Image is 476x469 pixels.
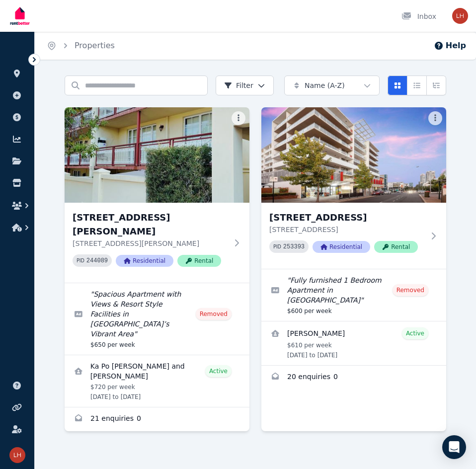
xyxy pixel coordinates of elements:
[269,211,424,225] h3: [STREET_ADDRESS]
[261,321,446,365] a: View details for Jefra Yestandha
[401,11,436,21] div: Inbox
[224,80,253,90] span: Filter
[73,211,228,238] h3: [STREET_ADDRESS][PERSON_NAME]
[388,76,446,95] div: View options
[8,3,32,28] img: RentBetter
[428,111,442,125] button: More options
[232,111,245,125] button: More options
[65,283,249,355] a: Edit listing: Spacious Apartment with Views & Resort Style Facilities in Perth’s Vibrant Area
[8,55,39,62] span: ORGANISE
[283,243,305,250] code: 253393
[65,355,249,407] a: View details for Ka Po Chiu and Xiaohua Wu
[313,241,370,253] span: Residential
[35,32,127,60] nav: Breadcrumb
[9,447,25,463] img: Leandro Hsiung
[261,107,446,203] img: 68/1178 Hay Street, West Perth
[86,257,108,264] code: 244089
[374,241,418,253] span: Rental
[77,258,84,263] small: PID
[305,80,345,90] span: Name (A-Z)
[65,107,249,203] img: 37/1 Carr Street, West Perth
[434,40,466,52] button: Help
[116,255,173,267] span: Residential
[407,76,427,95] button: Compact list view
[75,41,115,50] a: Properties
[442,435,466,459] div: Open Intercom Messenger
[216,76,274,95] button: Filter
[261,366,446,390] a: Enquiries for 68/1178 Hay Street, West Perth
[65,407,249,431] a: Enquiries for 37/1 Carr Street, West Perth
[177,255,221,267] span: Rental
[388,76,407,95] button: Card view
[269,225,424,234] p: [STREET_ADDRESS]
[73,238,228,248] p: [STREET_ADDRESS][PERSON_NAME]
[426,76,446,95] button: Expanded list view
[261,107,446,269] a: 68/1178 Hay Street, West Perth[STREET_ADDRESS][STREET_ADDRESS]PID 253393ResidentialRental
[261,269,446,321] a: Edit listing: Fully furnished 1 Bedroom Apartment in West Perth
[65,107,249,283] a: 37/1 Carr Street, West Perth[STREET_ADDRESS][PERSON_NAME][STREET_ADDRESS][PERSON_NAME]PID 244089R...
[273,244,281,249] small: PID
[452,8,468,24] img: Leandro Hsiung
[284,76,380,95] button: Name (A-Z)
